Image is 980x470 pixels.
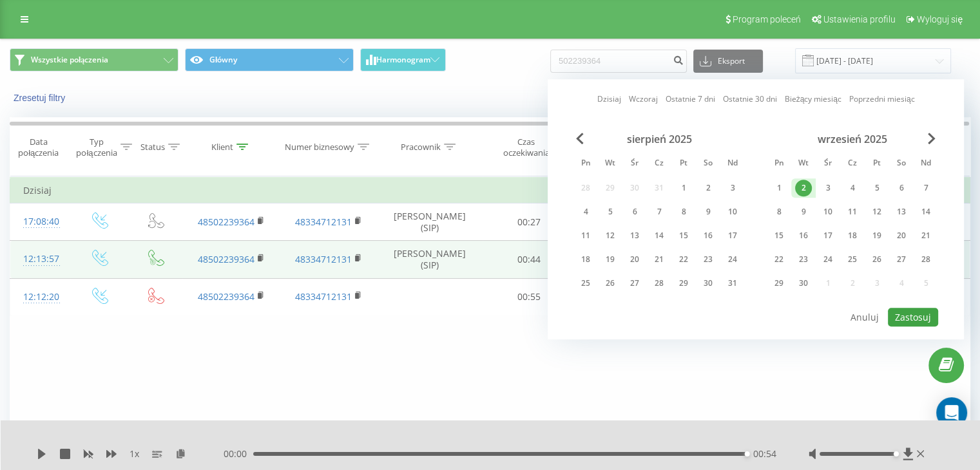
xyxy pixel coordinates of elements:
[626,275,643,292] div: 27
[771,227,787,244] div: 15
[483,241,576,278] td: 00:44
[916,155,936,174] abbr: niedziela
[869,251,885,268] div: 26
[378,203,483,241] td: [PERSON_NAME] (SIP)
[914,250,938,269] div: ndz 28 wrz 2025
[665,93,715,106] a: Ostatnie 7 dni
[10,136,66,158] div: Data połączenia
[724,275,741,292] div: 31
[753,447,776,460] span: 00:54
[628,93,657,106] a: Wczoraj
[696,274,720,293] div: sob 30 sie 2025
[23,285,57,310] div: 12:12:20
[720,274,745,293] div: ndz 31 sie 2025
[573,226,598,245] div: pon 11 sie 2025
[791,274,816,293] div: wt 30 wrz 2025
[724,251,741,268] div: 24
[647,202,671,221] div: czw 7 sie 2025
[767,250,791,269] div: pon 22 wrz 2025
[647,226,671,245] div: czw 14 sie 2025
[626,203,643,220] div: 6
[198,253,255,265] a: 48502239364
[140,142,165,153] div: Status
[795,180,812,196] div: 2
[893,203,910,220] div: 13
[892,155,911,174] abbr: sobota
[723,155,742,174] abbr: niedziela
[820,180,836,196] div: 3
[622,202,647,221] div: śr 6 sie 2025
[820,203,836,220] div: 10
[211,142,233,153] div: Klient
[573,250,598,269] div: pon 18 sie 2025
[795,275,812,292] div: 30
[185,48,354,71] button: Główny
[769,155,789,174] abbr: poniedziałek
[820,251,836,268] div: 24
[483,203,576,241] td: 00:27
[869,180,885,196] div: 5
[295,290,352,303] a: 48334712131
[724,227,741,244] div: 17
[649,155,669,174] abbr: czwartek
[818,155,838,174] abbr: środa
[700,227,716,244] div: 16
[675,227,692,244] div: 15
[843,155,862,174] abbr: czwartek
[622,250,647,269] div: śr 20 sie 2025
[767,178,791,198] div: pon 1 wrz 2025
[224,447,253,460] span: 00:00
[865,250,889,269] div: pt 26 wrz 2025
[867,155,887,174] abbr: piątek
[889,250,914,269] div: sob 27 wrz 2025
[893,227,910,244] div: 20
[869,203,885,220] div: 12
[696,178,720,198] div: sob 2 sie 2025
[767,202,791,221] div: pon 8 wrz 2025
[10,48,178,71] button: Wszystkie połączenia
[577,275,594,292] div: 25
[10,178,970,203] td: Dzisiaj
[602,203,619,220] div: 5
[918,203,934,220] div: 14
[791,178,816,198] div: wt 2 wrz 2025
[651,203,668,220] div: 7
[198,216,255,228] a: 48502239364
[844,203,861,220] div: 11
[849,93,915,106] a: Poprzedni miesiąc
[700,275,716,292] div: 30
[843,308,886,326] button: Anuluj
[577,251,594,268] div: 18
[651,275,668,292] div: 28
[622,226,647,245] div: śr 13 sie 2025
[600,155,620,174] abbr: wtorek
[917,14,963,24] span: Wyloguj się
[771,275,787,292] div: 29
[724,203,741,220] div: 10
[889,226,914,245] div: sob 20 wrz 2025
[76,136,117,158] div: Typ połączenia
[893,180,910,196] div: 6
[671,274,696,293] div: pt 29 sie 2025
[360,48,446,71] button: Harmonogram
[23,209,57,234] div: 17:08:40
[844,251,861,268] div: 25
[598,250,622,269] div: wt 19 sie 2025
[791,250,816,269] div: wt 23 wrz 2025
[693,50,763,73] button: Eksport
[720,178,745,198] div: ndz 3 sie 2025
[577,227,594,244] div: 11
[198,290,255,303] a: 48502239364
[285,142,354,153] div: Numer biznesowy
[295,216,352,228] a: 48334712131
[840,250,865,269] div: czw 25 wrz 2025
[869,227,885,244] div: 19
[651,227,668,244] div: 14
[893,451,898,456] div: Accessibility label
[550,50,687,73] input: Wyszukiwanie według numeru
[483,278,576,315] td: 00:55
[914,202,938,221] div: ndz 14 wrz 2025
[840,178,865,198] div: czw 4 wrz 2025
[401,142,441,153] div: Pracownik
[130,447,139,460] span: 1 x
